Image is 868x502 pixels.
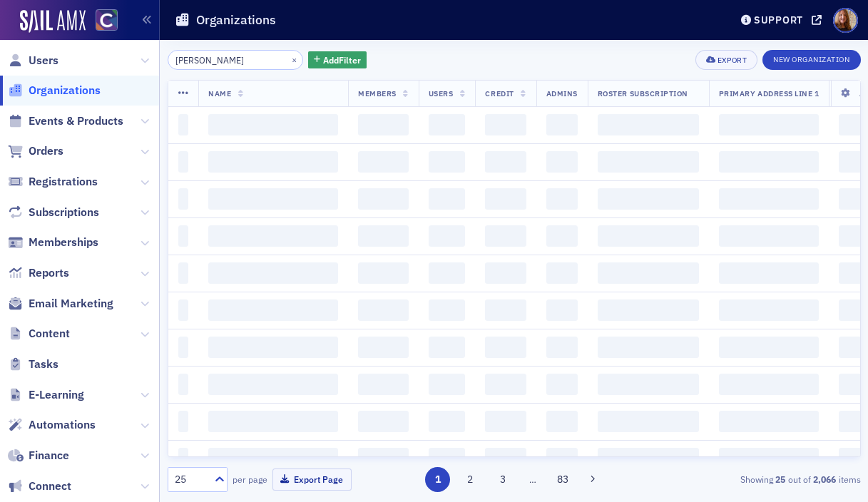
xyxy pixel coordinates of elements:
[485,88,514,98] span: Credit
[546,88,578,98] span: Admins
[719,448,820,469] span: ‌
[29,143,63,159] span: Orders
[208,225,338,247] span: ‌
[323,53,361,66] span: Add Filter
[546,188,578,210] span: ‌
[429,374,466,395] span: ‌
[719,225,820,247] span: ‌
[429,88,454,98] span: Users
[490,467,515,492] button: 3
[29,83,101,98] span: Organizations
[8,417,96,433] a: Automations
[208,114,338,135] span: ‌
[29,235,98,250] span: Memberships
[358,225,409,247] span: ‌
[8,83,101,98] a: Organizations
[598,225,699,247] span: ‌
[178,262,189,284] span: ‌
[598,151,699,173] span: ‌
[29,357,58,372] span: Tasks
[178,151,189,173] span: ‌
[811,473,839,486] strong: 2,066
[358,188,409,210] span: ‌
[208,411,338,432] span: ‌
[8,478,71,494] a: Connect
[208,88,231,98] span: Name
[640,473,861,486] div: Showing out of items
[485,337,526,358] span: ‌
[485,411,526,432] span: ‌
[178,188,189,210] span: ‌
[178,411,189,432] span: ‌
[8,174,98,190] a: Registrations
[598,262,699,284] span: ‌
[208,151,338,173] span: ‌
[8,235,98,250] a: Memberships
[546,448,578,469] span: ‌
[208,299,338,321] span: ‌
[168,50,304,70] input: Search…
[29,205,99,220] span: Subscriptions
[762,52,860,65] a: New Organization
[598,188,699,210] span: ‌
[288,53,301,66] button: ×
[358,374,409,395] span: ‌
[598,448,699,469] span: ‌
[272,468,352,491] button: Export Page
[429,114,466,135] span: ‌
[8,357,58,372] a: Tasks
[429,299,466,321] span: ‌
[546,114,578,135] span: ‌
[358,299,409,321] span: ‌
[8,113,123,129] a: Events & Products
[178,337,189,358] span: ‌
[358,151,409,173] span: ‌
[358,88,397,98] span: Members
[429,151,466,173] span: ‌
[485,188,526,210] span: ‌
[29,174,98,190] span: Registrations
[8,53,58,68] a: Users
[546,337,578,358] span: ‌
[358,262,409,284] span: ‌
[485,374,526,395] span: ‌
[208,188,338,210] span: ‌
[8,265,69,281] a: Reports
[598,337,699,358] span: ‌
[719,151,820,173] span: ‌
[598,299,699,321] span: ‌
[719,411,820,432] span: ‌
[485,448,526,469] span: ‌
[719,337,820,358] span: ‌
[485,151,526,173] span: ‌
[754,14,803,26] div: Support
[8,205,99,220] a: Subscriptions
[719,262,820,284] span: ‌
[719,114,820,135] span: ‌
[523,473,543,486] span: …
[208,374,338,395] span: ‌
[485,114,526,135] span: ‌
[178,374,189,395] span: ‌
[429,337,466,358] span: ‌
[485,225,526,247] span: ‌
[308,51,367,69] button: AddFilter
[546,225,578,247] span: ‌
[29,113,123,129] span: Events & Products
[358,448,409,469] span: ‌
[598,411,699,432] span: ‌
[719,299,820,321] span: ‌
[29,448,69,463] span: Finance
[485,262,526,284] span: ‌
[8,448,69,463] a: Finance
[208,262,338,284] span: ‌
[29,53,58,68] span: Users
[550,467,575,492] button: 83
[233,473,267,486] label: per page
[20,10,86,33] img: SailAMX
[485,299,526,321] span: ‌
[208,448,338,469] span: ‌
[29,478,71,494] span: Connect
[8,143,63,159] a: Orders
